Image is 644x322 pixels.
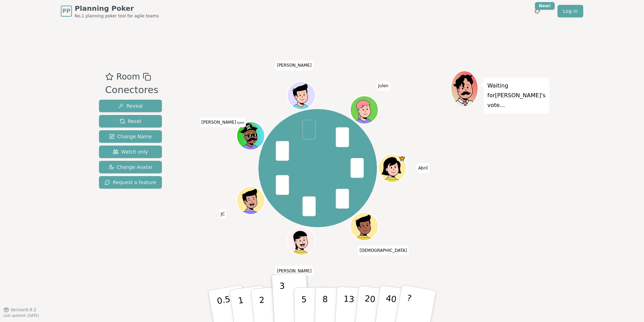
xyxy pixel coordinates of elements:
button: Add as favourite [105,71,114,83]
span: Change Avatar [108,164,153,171]
div: Conectores [105,83,158,97]
span: Abril is the host [398,155,405,162]
a: PPPlanning PokerNo.1 planning poker tool for agile teams [61,3,159,19]
span: No.1 planning poker tool for agile teams [75,13,159,19]
button: Change Avatar [99,161,162,173]
p: 3 [279,281,287,319]
span: Change Name [109,133,152,140]
span: Reset [119,118,141,125]
button: Reset [99,115,162,127]
span: Click to change your name [219,209,226,218]
button: New! [531,5,544,17]
span: Last updated: [DATE] [3,314,39,317]
div: New! [535,2,555,10]
button: Click to change your avatar [237,123,264,149]
button: Reveal [99,100,162,112]
span: (you) [236,121,244,124]
button: Change Name [99,130,162,143]
span: Click to change your name [377,81,390,91]
span: Click to change your name [275,266,313,275]
span: Request a feature [105,179,156,186]
a: Log in [558,5,583,17]
button: Watch only [99,146,162,158]
button: Request a feature [99,176,162,189]
p: Waiting for [PERSON_NAME] 's vote... [487,81,546,110]
span: Planning Poker [75,3,159,13]
span: Reveal [118,102,143,109]
span: Click to change your name [275,60,313,70]
span: Click to change your name [416,163,429,173]
span: PP [62,7,70,15]
button: Version0.9.2 [3,307,36,313]
span: Room [116,71,140,83]
span: Watch only [113,148,148,155]
span: Version 0.9.2 [10,307,36,313]
span: Click to change your name [358,246,408,255]
span: Click to change your name [200,117,246,127]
